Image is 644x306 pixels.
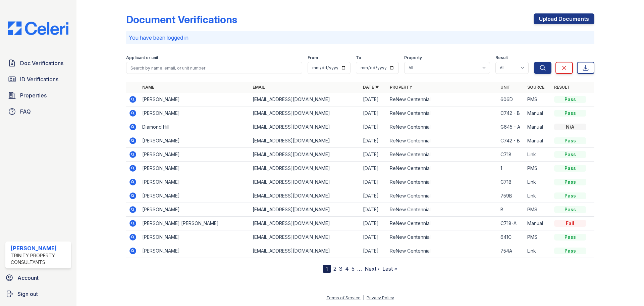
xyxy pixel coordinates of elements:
td: [PERSON_NAME] [140,189,250,203]
td: [EMAIL_ADDRESS][DOMAIN_NAME] [250,244,360,258]
span: Properties [20,91,47,99]
td: [EMAIL_ADDRESS][DOMAIN_NAME] [250,134,360,148]
span: Account [17,274,39,282]
td: C718 [498,175,525,189]
a: 3 [339,265,342,272]
label: Property [404,55,422,60]
div: 1 [323,265,331,273]
div: Pass [554,192,586,199]
td: ReNew Centennial [387,106,497,120]
td: Link [525,189,551,203]
label: From [308,55,318,60]
div: Pass [554,110,586,117]
td: 759B [498,189,525,203]
td: [DATE] [360,148,387,162]
td: [PERSON_NAME] [140,93,250,106]
td: Manual [525,134,551,148]
div: Pass [554,96,586,103]
div: Document Verifications [126,13,237,26]
td: PMS [525,203,551,217]
td: Link [525,175,551,189]
td: [DATE] [360,106,387,120]
td: [EMAIL_ADDRESS][DOMAIN_NAME] [250,203,360,217]
td: [PERSON_NAME] [140,244,250,258]
div: | [363,295,364,300]
div: Pass [554,137,586,144]
label: To [356,55,361,60]
a: Last » [382,265,397,272]
td: [DATE] [360,217,387,230]
td: C718-A [498,217,525,230]
td: ReNew Centennial [387,120,497,134]
span: Sign out [17,290,38,298]
input: Search by name, email, or unit number [126,62,302,74]
td: [DATE] [360,175,387,189]
td: ReNew Centennial [387,134,497,148]
td: [PERSON_NAME] [PERSON_NAME] [140,217,250,230]
a: ID Verifications [5,73,71,86]
td: ReNew Centennial [387,189,497,203]
a: Next › [365,265,380,272]
td: PMS [525,162,551,175]
td: ReNew Centennial [387,148,497,162]
td: [EMAIL_ADDRESS][DOMAIN_NAME] [250,162,360,175]
a: Upload Documents [534,13,594,24]
a: FAQ [5,105,71,118]
a: Unit [500,85,511,90]
span: … [357,265,362,273]
a: Account [3,271,74,285]
td: [PERSON_NAME] [140,175,250,189]
a: Doc Verifications [5,56,71,70]
td: [EMAIL_ADDRESS][DOMAIN_NAME] [250,217,360,230]
img: CE_Logo_Blue-a8612792a0a2168367f1c8372b55b34899dd931a85d93a1a3d3e32e68fde9ad4.png [3,21,74,35]
td: Link [525,244,551,258]
td: 641C [498,230,525,244]
label: Applicant or unit [126,55,158,60]
td: [PERSON_NAME] [140,148,250,162]
td: 606D [498,93,525,106]
td: G645 - A [498,120,525,134]
td: [EMAIL_ADDRESS][DOMAIN_NAME] [250,175,360,189]
td: [DATE] [360,134,387,148]
td: ReNew Centennial [387,203,497,217]
td: B [498,203,525,217]
td: [EMAIL_ADDRESS][DOMAIN_NAME] [250,93,360,106]
td: Manual [525,120,551,134]
span: FAQ [20,107,31,116]
div: Pass [554,165,586,172]
td: [EMAIL_ADDRESS][DOMAIN_NAME] [250,148,360,162]
td: C742 - B [498,106,525,120]
label: Result [495,55,508,60]
div: N/A [554,124,586,130]
td: 1 [498,162,525,175]
td: [DATE] [360,203,387,217]
td: [PERSON_NAME] [140,134,250,148]
td: C742 - B [498,134,525,148]
td: [EMAIL_ADDRESS][DOMAIN_NAME] [250,120,360,134]
div: Trinity Property Consultants [11,252,68,266]
td: Manual [525,106,551,120]
td: Manual [525,217,551,230]
td: [DATE] [360,244,387,258]
td: [DATE] [360,120,387,134]
a: Property [390,85,412,90]
a: 2 [333,265,336,272]
span: Doc Verifications [20,59,63,67]
div: Pass [554,179,586,185]
td: C718 [498,148,525,162]
td: [DATE] [360,230,387,244]
td: Diamond Hill [140,120,250,134]
a: Email [253,85,265,90]
td: ReNew Centennial [387,217,497,230]
a: Properties [5,89,71,102]
td: PMS [525,93,551,106]
a: Source [527,85,544,90]
a: Sign out [3,287,74,301]
a: Name [142,85,154,90]
td: [DATE] [360,93,387,106]
div: Pass [554,151,586,158]
td: [DATE] [360,189,387,203]
div: Pass [554,234,586,241]
td: [PERSON_NAME] [140,162,250,175]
